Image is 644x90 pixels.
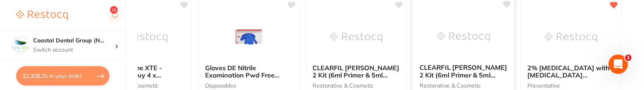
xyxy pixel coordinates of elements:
b: CLEARFIL SE Bond 2 Kit (6ml Primer & 5ml Bond) [420,64,508,79]
small: disposables [205,82,292,89]
a: Restocq Logo [16,6,68,25]
b: CLEARFIL SE Bond 2 Kit (6ml Primer & 5ml Bond) [313,64,400,79]
img: Coastal Dental Group (Newcastle) [13,37,29,53]
b: 2% Xylocaine DENTAL with adrenaline (epinephrine) 1:80,000 [527,64,615,79]
b: Gloves DE Nitrile Examination Pwd Free Large Box 200 [205,64,292,79]
img: CLEARFIL SE Bond 2 Kit (6ml Primer & 5ml Bond) [437,17,490,57]
iframe: Intercom live chat [608,54,628,74]
img: 2% Xylocaine DENTAL with adrenaline (epinephrine) 1:80,000 [545,17,597,58]
img: CLEARFIL SE Bond 2 Kit (6ml Primer & 5ml Bond) [330,17,382,58]
small: restorative & cosmetic [420,82,508,88]
small: restorative & cosmetic [313,82,400,89]
button: $1,308.25 in your order [16,66,109,86]
h4: Coastal Dental Group (Newcastle) [33,37,115,45]
small: restorative & cosmetic [98,82,185,89]
small: preventative [527,82,615,89]
img: Filtek Supreme XTE - Capsules **Buy 4 x Capsules** Receive 1 x Filtek Bulk Fil Flowable A2 (4862A... [115,17,168,58]
p: Switch account [33,46,115,54]
b: Filtek Supreme XTE - Capsules **Buy 4 x Capsules** Receive 1 x Filtek Bulk Fil Flowable A2 (4862A... [98,64,185,79]
img: Restocq Logo [16,10,68,20]
img: Gloves DE Nitrile Examination Pwd Free Large Box 200 [222,17,275,58]
span: 1 [625,54,631,61]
